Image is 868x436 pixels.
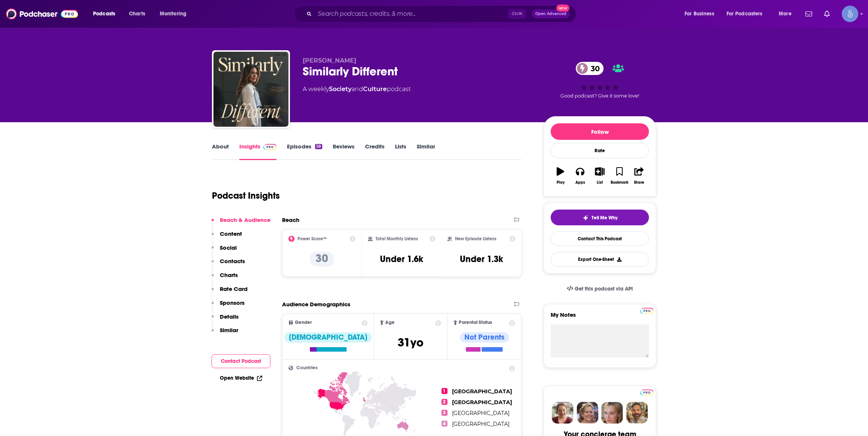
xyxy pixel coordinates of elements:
[597,180,603,185] div: List
[282,216,299,223] h2: Reach
[842,6,858,22] span: Logged in as Spiral5-G1
[212,190,280,201] h1: Podcast Insights
[220,258,245,265] p: Contacts
[263,144,276,150] img: Podchaser Pro
[601,402,623,424] img: Jules Profile
[220,299,245,306] p: Sponsors
[351,85,363,93] span: and
[282,301,350,308] h2: Audience Demographics
[629,162,649,189] button: Share
[610,162,629,189] button: Bookmark
[842,6,858,22] img: User Profile
[592,215,617,221] span: Tell Me Why
[679,8,724,20] button: open menu
[773,8,801,20] button: open menu
[213,52,288,127] img: Similarly Different
[551,162,570,189] button: Play
[333,143,354,160] a: Reviews
[303,85,411,94] div: A weekly podcast
[220,327,238,334] p: Similar
[722,8,773,20] button: open menu
[212,271,238,285] button: Charts
[626,402,648,424] img: Jon Profile
[93,9,115,19] span: Podcasts
[220,216,270,223] p: Reach & Audience
[297,236,327,241] h2: Power Score™
[129,9,145,19] span: Charts
[160,9,186,19] span: Monitoring
[842,6,858,22] button: Show profile menu
[212,285,248,299] button: Rate Card
[460,332,509,343] div: Not Parents
[551,123,649,140] button: Follow
[575,286,633,292] span: Get this podcast via API
[452,388,512,395] span: [GEOGRAPHIC_DATA]
[398,335,423,350] span: 31 yo
[88,8,125,20] button: open menu
[532,9,570,18] button: Open AdvancedNew
[212,216,270,230] button: Reach & Audience
[124,8,150,20] a: Charts
[220,244,237,251] p: Social
[452,399,512,406] span: [GEOGRAPHIC_DATA]
[557,180,565,185] div: Play
[685,9,714,19] span: For Business
[315,144,322,149] div: 58
[287,143,322,160] a: Episodes58
[460,253,503,265] h3: Under 1.3k
[640,308,653,314] img: Podchaser Pro
[590,162,610,189] button: List
[551,210,649,225] button: tell me why sparkleTell Me Why
[220,375,262,381] a: Open Website
[6,7,78,21] img: Podchaser - Follow, Share and Rate Podcasts
[442,410,448,416] span: 3
[508,9,526,19] span: Ctrl K
[375,236,418,241] h2: Total Monthly Listens
[583,62,604,75] span: 30
[212,230,242,244] button: Content
[459,320,492,325] span: Parental Status
[303,57,356,64] span: [PERSON_NAME]
[640,307,653,314] a: Pro website
[577,402,598,424] img: Barbara Profile
[535,12,566,16] span: Open Advanced
[380,253,423,265] h3: Under 1.6k
[385,320,395,325] span: Age
[284,332,372,343] div: [DEMOGRAPHIC_DATA]
[551,231,649,246] a: Contact This Podcast
[301,5,583,22] div: Search podcasts, credits, & more...
[212,299,245,313] button: Sponsors
[802,7,815,20] a: Show notifications dropdown
[212,313,239,327] button: Details
[212,244,237,258] button: Social
[220,285,248,292] p: Rate Card
[212,354,270,368] button: Contact Podcast
[212,143,229,160] a: About
[239,143,276,160] a: InsightsPodchaser Pro
[551,252,649,267] button: Export One-Sheet
[551,311,649,324] label: My Notes
[417,143,435,160] a: Similar
[611,180,628,185] div: Bookmark
[212,258,245,271] button: Contacts
[560,93,639,99] span: Good podcast? Give it some love!
[442,421,448,427] span: 4
[220,271,238,279] p: Charts
[452,410,509,417] span: [GEOGRAPHIC_DATA]
[551,143,649,158] div: Rate
[821,7,833,20] a: Show notifications dropdown
[155,8,196,20] button: open menu
[552,402,574,424] img: Sydney Profile
[575,180,585,185] div: Apps
[442,388,448,394] span: 1
[634,180,644,185] div: Share
[329,85,351,93] a: Society
[395,143,406,160] a: Lists
[442,399,448,405] span: 2
[583,215,589,221] img: tell me why sparkle
[315,8,508,20] input: Search podcasts, credits, & more...
[295,320,312,325] span: Gender
[779,9,791,19] span: More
